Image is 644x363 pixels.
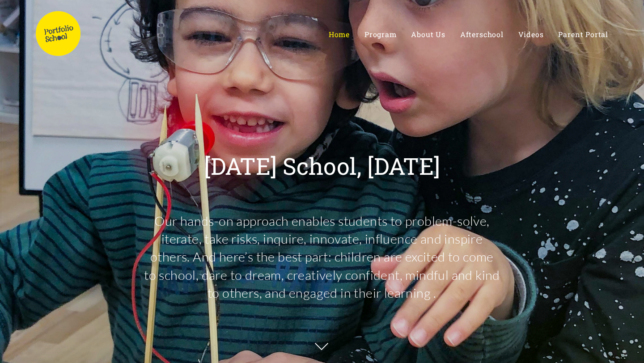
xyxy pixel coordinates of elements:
p: [DATE] School, [DATE] [204,154,440,177]
span: Home [329,30,350,39]
p: Our hands-on approach enables students to problem-solve, iterate, take risks, inquire, innovate, ... [143,212,501,302]
a: Parent Portal [558,30,608,38]
img: Portfolio School [36,11,80,56]
span: Afterschool [460,30,504,39]
a: Afterschool [460,30,504,38]
span: Videos [518,30,544,39]
span: Parent Portal [558,30,608,39]
a: Videos [518,30,544,38]
span: About Us [411,30,445,39]
a: Home [329,30,350,38]
span: Program [364,30,397,39]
